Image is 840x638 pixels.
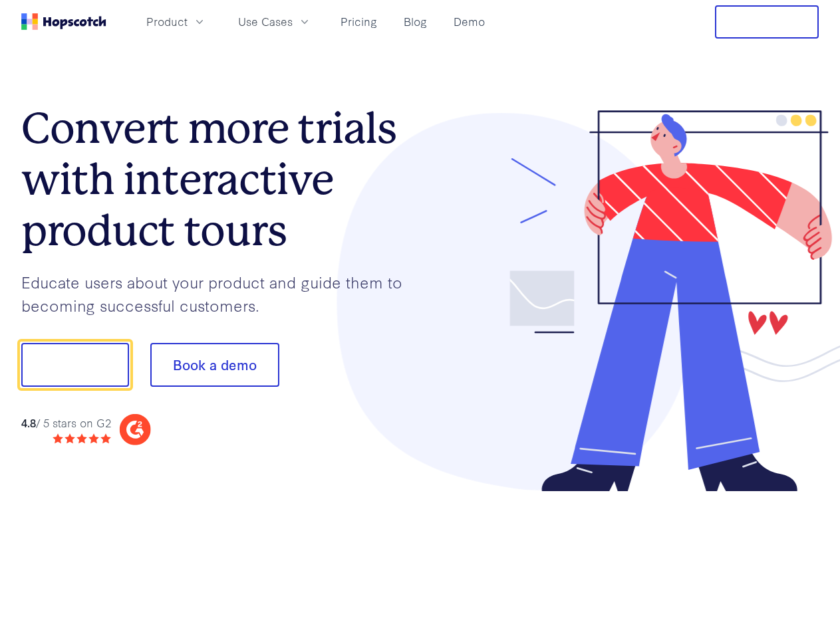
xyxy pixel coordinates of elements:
span: Product [146,13,188,30]
a: Blog [398,11,432,33]
span: Use Cases [238,13,293,30]
a: Demo [448,11,490,33]
button: Book a demo [150,343,279,387]
a: Pricing [335,11,382,33]
p: Educate users about your product and guide them to becoming successful customers. [21,270,420,316]
a: Home [21,13,106,30]
div: / 5 stars on G2 [21,415,111,431]
h1: Convert more trials with interactive product tours [21,103,420,256]
strong: 4.8 [21,415,36,430]
button: Show me! [21,343,129,387]
button: Use Cases [230,11,319,33]
button: Free Trial [715,5,819,39]
button: Product [138,11,214,33]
